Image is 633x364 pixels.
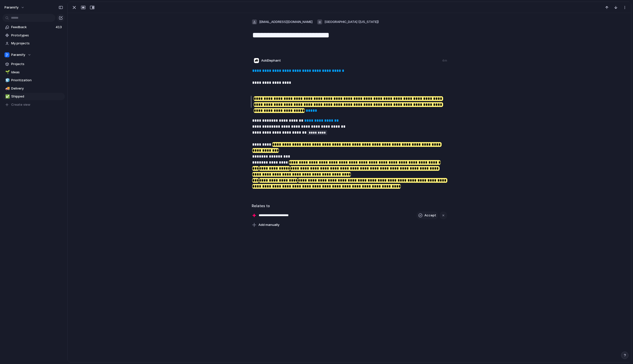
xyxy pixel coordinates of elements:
div: 🌱 [5,69,9,75]
div: ✅ [5,94,9,99]
span: Create view [11,102,30,107]
button: Create view [2,101,65,108]
span: Add manually [258,222,279,227]
span: Shipped [11,94,63,99]
span: AskElephant [261,58,281,63]
span: Paramify [11,52,25,57]
div: 🚚 [5,86,9,91]
a: 🧊Prioritization [2,77,65,84]
button: Accept [416,211,438,219]
span: Ideas [11,70,63,75]
span: [EMAIL_ADDRESS][DOMAIN_NAME] [259,19,313,24]
a: Feedback413 [2,23,65,31]
div: 4m [442,58,447,63]
span: Delivery [11,86,63,91]
a: Projects [2,60,65,68]
button: Paramify [2,51,65,59]
button: Paramify [2,3,27,11]
button: 🧊 [4,78,9,83]
span: [GEOGRAPHIC_DATA] ([US_STATE]) [324,19,379,24]
button: ✅ [4,94,9,99]
a: Prototypes [2,32,65,39]
span: 413 [56,25,63,30]
span: Projects [11,62,63,67]
div: 🧊 [5,78,9,83]
button: 🚚 [4,86,9,91]
button: 🌱 [4,70,9,75]
a: My projects [2,40,65,47]
span: Paramify [4,5,18,10]
a: ✅Shipped [2,93,65,100]
h3: Relates to [252,203,447,208]
a: 🚚Delivery [2,85,65,92]
button: [GEOGRAPHIC_DATA] ([US_STATE]) [316,18,380,26]
button: Add manually [250,221,281,228]
span: Feedback [11,25,54,30]
span: My projects [11,41,63,46]
span: Accept [424,213,436,218]
span: Prioritization [11,78,63,83]
span: Prototypes [11,33,63,38]
a: 🌱Ideas [2,69,65,76]
button: [EMAIL_ADDRESS][DOMAIN_NAME] [250,18,314,26]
